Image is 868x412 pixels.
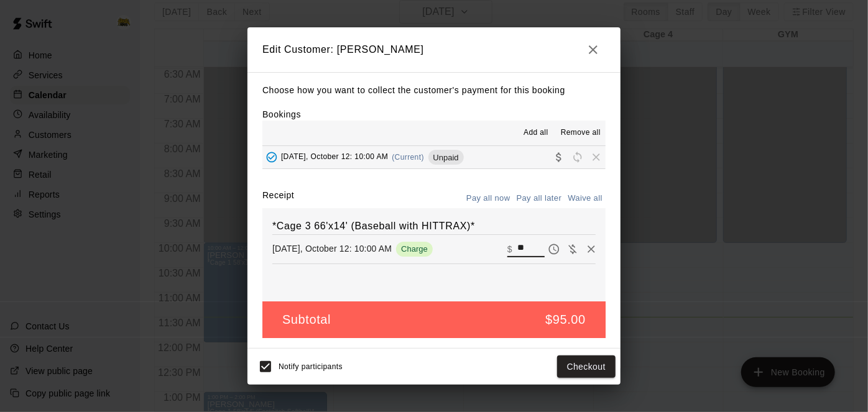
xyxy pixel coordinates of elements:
[279,362,343,371] span: Notify participants
[392,153,424,162] span: (Current)
[556,123,606,143] button: Remove all
[396,244,433,254] span: Charge
[507,243,512,255] p: $
[550,152,568,162] span: Collect payment
[582,240,601,259] button: Remove
[557,355,616,378] button: Checkout
[272,218,596,234] h6: *Cage 3 66'x14' (Baseball with HITTRAX)*
[262,148,281,167] button: Added - Collect Payment
[516,123,556,143] button: Add all
[247,27,621,72] h2: Edit Customer: [PERSON_NAME]
[262,189,294,208] label: Receipt
[545,243,563,254] span: Pay later
[565,189,606,208] button: Waive all
[262,146,606,169] button: Added - Collect Payment[DATE], October 12: 10:00 AM(Current)UnpaidCollect paymentRescheduleRemove
[524,127,548,139] span: Add all
[561,127,601,139] span: Remove all
[545,311,586,328] h5: $95.00
[272,242,392,255] p: [DATE], October 12: 10:00 AM
[568,152,587,162] span: Reschedule
[282,311,331,328] h5: Subtotal
[281,153,388,162] span: [DATE], October 12: 10:00 AM
[463,189,514,208] button: Pay all now
[428,153,464,162] span: Unpaid
[262,83,606,98] p: Choose how you want to collect the customer's payment for this booking
[587,152,606,162] span: Remove
[514,189,565,208] button: Pay all later
[563,243,582,254] span: Waive payment
[262,109,301,119] label: Bookings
